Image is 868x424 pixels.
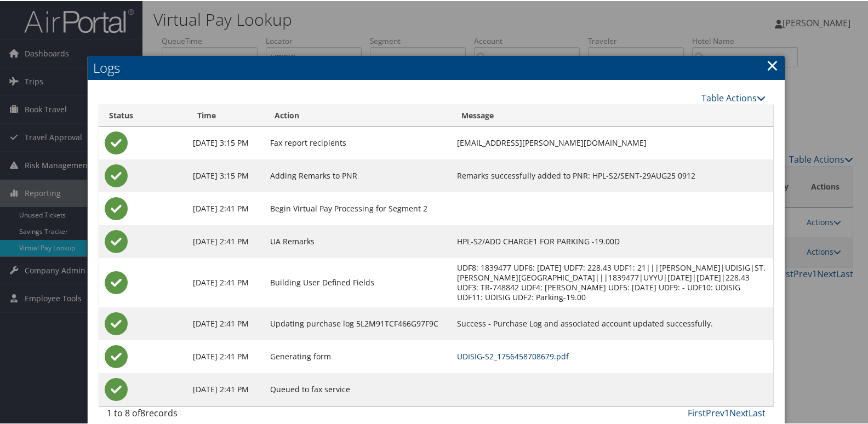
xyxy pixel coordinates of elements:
[187,257,265,306] td: [DATE] 2:41 PM
[701,91,766,103] a: Table Actions
[187,224,265,257] td: [DATE] 2:41 PM
[265,191,452,224] td: Begin Virtual Pay Processing for Segment 2
[88,55,785,79] h2: Logs
[187,191,265,224] td: [DATE] 2:41 PM
[107,405,259,424] div: 1 to 8 of records
[187,372,265,405] td: [DATE] 2:41 PM
[688,406,706,418] a: First
[265,306,452,339] td: Updating purchase log 5L2M91TCF466G97F9C
[729,406,749,418] a: Next
[766,53,779,75] a: Close
[706,406,724,418] a: Prev
[724,406,729,418] a: 1
[187,339,265,372] td: [DATE] 2:41 PM
[140,406,145,418] span: 8
[457,350,569,360] a: UDISIG-S2_1756458708679.pdf
[452,224,773,257] td: HPL-S2/ADD CHARGE1 FOR PARKING -19.00D
[265,104,452,125] th: Action: activate to sort column ascending
[265,125,452,158] td: Fax report recipients
[452,158,773,191] td: Remarks successfully added to PNR: HPL-S2/SENT-29AUG25 0912
[99,104,187,125] th: Status: activate to sort column ascending
[265,158,452,191] td: Adding Remarks to PNR
[749,406,766,418] a: Last
[265,339,452,372] td: Generating form
[452,104,773,125] th: Message: activate to sort column ascending
[452,257,773,306] td: UDF8: 1839477 UDF6: [DATE] UDF7: 228.43 UDF1: 21|||[PERSON_NAME]|UDISIG|ST. [PERSON_NAME][GEOGRAP...
[187,104,265,125] th: Time: activate to sort column ascending
[452,125,773,158] td: [EMAIL_ADDRESS][PERSON_NAME][DOMAIN_NAME]
[265,224,452,257] td: UA Remarks
[452,306,773,339] td: Success - Purchase Log and associated account updated successfully.
[187,306,265,339] td: [DATE] 2:41 PM
[265,372,452,405] td: Queued to fax service
[187,125,265,158] td: [DATE] 3:15 PM
[187,158,265,191] td: [DATE] 3:15 PM
[265,257,452,306] td: Building User Defined Fields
